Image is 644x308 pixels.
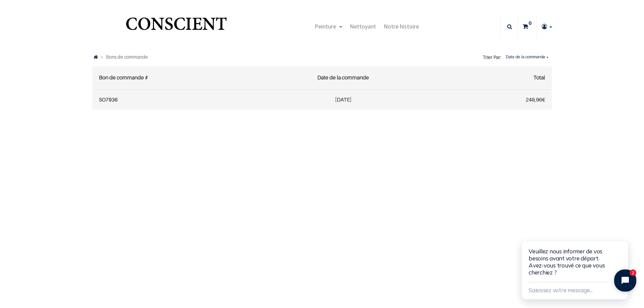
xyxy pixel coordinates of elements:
sup: 0 [527,20,533,26]
th: Date de la commande [257,66,429,89]
span: Trier Par: [483,51,501,64]
iframe: Tidio Chat [515,220,644,308]
li: Bons de commande [98,53,148,61]
span: Notre histoire [384,22,419,30]
img: Conscient [124,13,228,40]
span: € [526,96,545,103]
button: Date de la commande [502,53,552,61]
a: 0 [518,15,537,38]
a: Logo of Conscient [124,13,228,40]
a: Peinture [311,15,346,38]
span: Nettoyant [350,22,376,30]
span: Bon de commande # [99,74,148,81]
span: 249,96 [526,96,542,103]
a: SO7936 [99,97,118,103]
span: Peinture [315,22,336,30]
th: Total [465,66,552,89]
span: [DATE] [335,96,352,103]
a: Accueil [94,54,98,60]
